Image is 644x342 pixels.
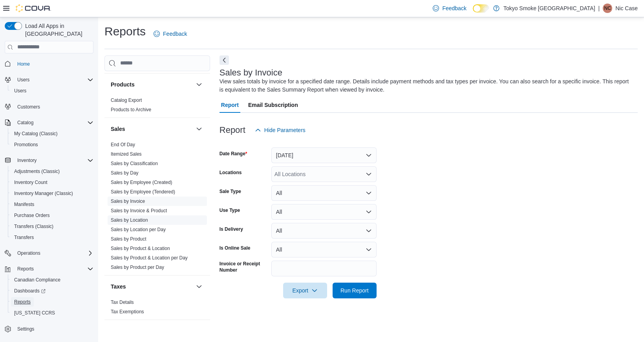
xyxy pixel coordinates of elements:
button: Hide Parameters [252,122,309,138]
span: Sales by Invoice & Product [111,208,167,214]
a: Dashboards [8,285,97,296]
img: Cova [16,4,51,12]
span: Inventory Count [11,178,93,187]
button: Inventory Count [8,177,97,188]
span: Users [17,77,29,83]
a: Inventory Manager (Classic) [11,189,76,198]
span: Sales by Classification [111,160,158,167]
span: Inventory [17,157,37,164]
a: Purchase Orders [11,211,53,220]
span: Inventory Manager (Classic) [14,190,73,197]
button: Reports [2,263,97,274]
button: Purchase Orders [8,210,97,221]
label: Use Type [220,207,240,213]
button: Sales [111,125,193,133]
button: Users [14,75,33,85]
span: Purchase Orders [14,212,50,219]
span: Tax Exemptions [111,309,144,315]
button: Products [111,81,193,88]
span: Sales by Product & Location per Day [111,255,188,261]
span: Manifests [11,200,93,209]
span: Sales by Location [111,217,148,223]
button: Inventory Manager (Classic) [8,188,97,199]
button: [DATE] [271,147,377,163]
a: Itemized Sales [111,151,142,157]
span: Hide Parameters [264,126,306,134]
span: Dashboards [11,286,93,296]
button: Inventory [14,156,40,165]
span: Run Report [340,287,369,294]
button: All [271,242,377,257]
button: Canadian Compliance [8,274,97,285]
a: Tax Exemptions [111,309,144,314]
button: Sales [194,124,204,134]
span: Inventory Manager (Classic) [11,189,93,198]
span: Export [288,283,322,298]
span: Users [14,88,26,94]
a: Sales by Product & Location per Day [111,255,188,261]
span: Reports [11,297,93,307]
a: Sales by Employee (Created) [111,180,172,185]
a: Tax Details [111,300,134,305]
span: [US_STATE] CCRS [14,310,55,316]
span: Transfers (Classic) [14,223,53,230]
span: Catalog [14,118,93,127]
a: Users [11,86,29,96]
span: Feedback [163,30,187,38]
span: Adjustments (Classic) [11,167,93,176]
span: Promotions [14,142,38,148]
h1: Reports [104,24,146,39]
span: Transfers (Classic) [11,222,93,231]
button: [US_STATE] CCRS [8,307,97,318]
span: My Catalog (Classic) [11,129,93,138]
a: Reports [11,297,34,307]
a: Products to Archive [111,107,151,112]
span: Sales by Employee (Tendered) [111,189,175,195]
span: Reports [17,266,34,272]
button: Taxes [111,283,193,291]
a: Catalog Export [111,97,142,103]
a: Transfers [11,233,37,242]
span: Itemized Sales [111,151,142,157]
button: Operations [2,248,97,259]
button: Reports [14,264,37,274]
h3: Report [220,125,245,135]
button: Customers [2,101,97,112]
div: Products [104,96,210,118]
button: Run Report [333,283,377,298]
span: Load All Apps in [GEOGRAPHIC_DATA] [22,22,93,38]
a: Sales by Product [111,236,146,242]
span: Users [14,75,93,85]
span: End Of Day [111,142,135,148]
button: All [271,223,377,239]
h3: Sales by Invoice [220,68,282,77]
button: Catalog [14,118,37,127]
span: My Catalog (Classic) [14,131,58,137]
span: NC [604,4,611,13]
button: Home [2,58,97,70]
label: Invoice or Receipt Number [220,261,268,273]
a: Manifests [11,200,37,209]
a: Dashboards [11,286,49,296]
label: Is Online Sale [220,245,251,251]
button: Promotions [8,139,97,150]
div: Taxes [104,298,210,320]
a: My Catalog (Classic) [11,129,61,138]
span: Purchase Orders [11,211,93,220]
a: Sales by Invoice & Product [111,208,167,213]
div: Nic Case [603,4,612,13]
button: My Catalog (Classic) [8,128,97,139]
span: Operations [17,250,40,256]
a: Sales by Product & Location [111,246,170,251]
span: Users [11,86,93,96]
span: Catalog [17,120,33,126]
button: All [271,204,377,220]
span: Settings [14,324,93,334]
button: Reports [8,296,97,307]
button: Manifests [8,199,97,210]
input: Dark Mode [473,4,489,13]
span: Settings [17,326,34,332]
a: Promotions [11,140,41,149]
